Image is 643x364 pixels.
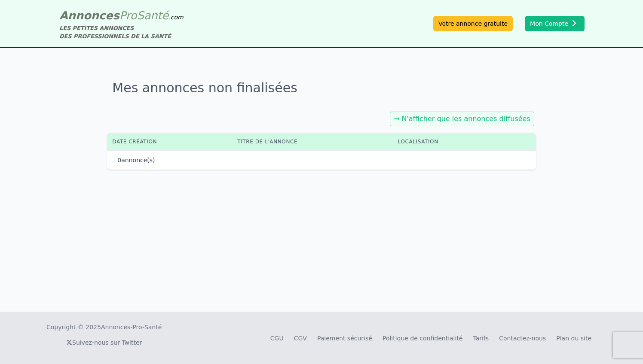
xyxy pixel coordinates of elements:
[294,335,307,342] a: CGV
[46,323,162,331] div: Copyright © 2025
[137,9,168,22] span: Santé
[394,115,530,123] a: → N'afficher que les annonces diffusées
[117,156,155,164] p: annonce(s)
[66,339,142,346] a: Suivez-nous sur Twitter
[556,335,591,342] a: Plan du site
[117,157,121,164] span: 0
[525,16,585,31] button: Mon Compte
[317,335,372,342] a: Paiement sécurisé
[499,335,546,342] a: Contactez-nous
[101,323,162,331] a: Annonces-Pro-Santé
[393,133,508,150] th: Localisation
[119,9,137,22] span: Pro
[383,335,463,342] a: Politique de confidentialité
[107,133,232,150] th: Date création
[473,335,489,342] a: Tarifs
[59,9,119,22] span: Annonces
[270,335,284,342] a: CGU
[433,16,513,31] a: Votre annonce gratuite
[59,9,184,22] a: AnnoncesProSanté.com
[168,14,183,21] span: .com
[59,24,184,40] div: LES PETITES ANNONCES DES PROFESSIONNELS DE LA SANTÉ
[232,133,392,150] th: Titre de l'annonce
[107,75,536,101] h1: Mes annonces non finalisées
